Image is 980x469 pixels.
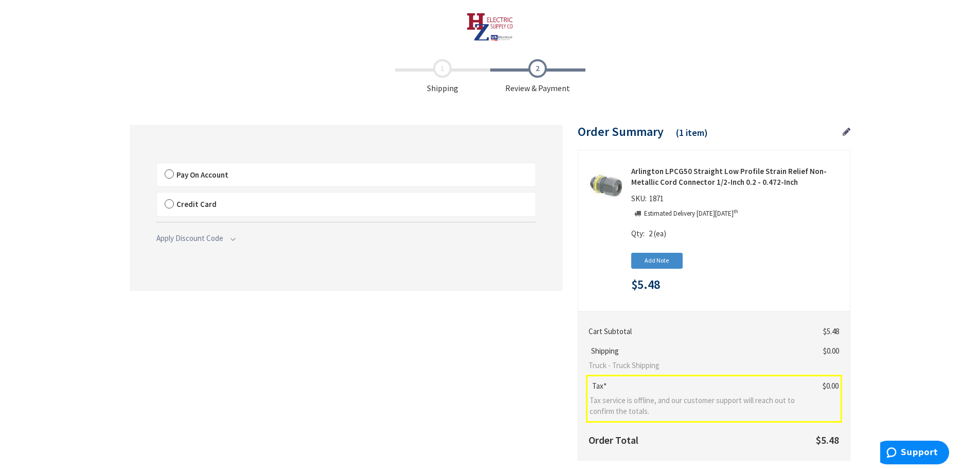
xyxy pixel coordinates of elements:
[590,395,808,417] span: Tax service is offline, and our customer support will reach out to confirm the totals.
[176,170,228,180] span: Pay On Account
[490,59,585,94] span: Review & Payment
[631,166,842,188] strong: Arlington LPCG50 Straight Low Profile Strain Relief Non-Metallic Cord Connector 1/2-Inch 0.2 - 0....
[589,346,621,356] span: Shipping
[649,229,652,238] span: 2
[631,229,643,238] span: Qty
[647,194,666,203] span: 1871
[467,13,513,41] img: HZ Electric Supply
[676,127,708,138] span: (1 item)
[395,59,490,94] span: Shipping
[589,360,808,371] span: Truck - Truck Shipping
[631,278,660,291] span: $5.48
[823,326,839,336] span: $5.48
[823,381,839,391] span: $0.00
[644,209,738,219] p: Estimated Delivery [DATE][DATE]
[654,229,666,238] span: (ea)
[578,124,664,140] span: Order Summary
[880,441,949,466] iframe: Opens a widget where you can find more information
[631,193,666,207] div: SKU:
[590,170,622,202] img: Arlington LPCG50 Straight Low Profile Strain Relief Non-Metallic Cord Connector 1/2-Inch 0.2 - 0....
[176,199,217,209] span: Credit Card
[734,208,738,215] sup: th
[156,233,223,243] span: Apply Discount Code
[823,346,839,356] span: $0.00
[586,322,812,341] th: Cart Subtotal
[816,433,839,446] span: $5.48
[589,433,638,446] strong: Order Total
